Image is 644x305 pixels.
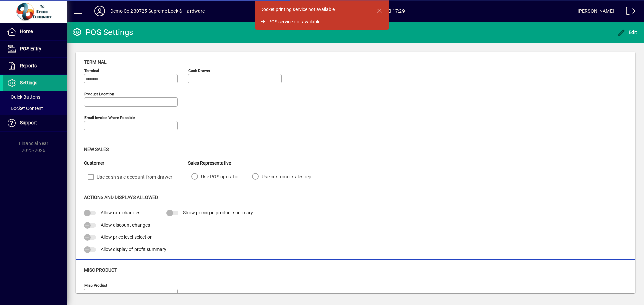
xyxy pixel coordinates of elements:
[89,5,110,17] button: Profile
[621,1,636,23] a: Logout
[101,222,150,228] span: Allow discount changes
[84,68,99,73] mat-label: Terminal
[20,63,37,68] span: Reports
[84,147,109,152] span: New Sales
[20,80,37,85] span: Settings
[84,115,135,120] mat-label: Email Invoice where possible
[188,68,210,73] mat-label: Cash Drawer
[183,210,253,215] span: Show pricing in product summary
[84,59,107,65] span: Terminal
[617,30,637,35] span: Edit
[205,6,578,16] span: [DATE] 17:29
[3,41,67,57] a: POS Entry
[72,27,133,38] div: POS Settings
[7,106,43,111] span: Docket Content
[84,92,114,96] mat-label: Product location
[3,58,67,74] a: Reports
[20,120,37,125] span: Support
[20,46,41,51] span: POS Entry
[101,210,140,215] span: Allow rate changes
[3,115,67,131] a: Support
[84,267,117,273] span: Misc Product
[3,23,67,40] a: Home
[3,103,67,114] a: Docket Content
[101,247,166,252] span: Allow display of profit summary
[615,26,639,39] button: Edit
[20,29,33,34] span: Home
[188,160,321,167] div: Sales Representative
[84,160,188,167] div: Customer
[7,94,40,100] span: Quick Buttons
[84,283,107,288] mat-label: Misc Product
[260,18,320,25] div: EFTPOS service not available
[101,234,153,240] span: Allow price level selection
[84,195,158,200] span: Actions and Displays Allowed
[110,6,205,16] div: Demo Co 230725 Supreme Lock & Hardware
[3,91,67,103] a: Quick Buttons
[578,6,614,16] div: [PERSON_NAME]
